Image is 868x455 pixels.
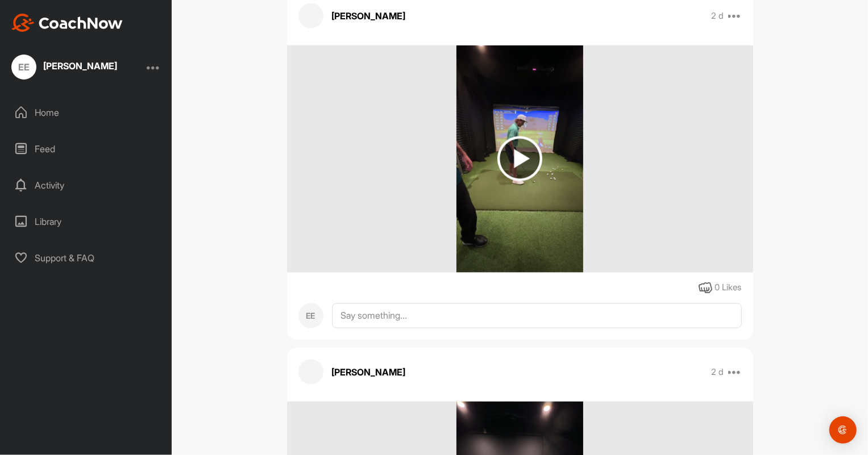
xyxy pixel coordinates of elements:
div: Home [6,98,167,127]
p: 2 d [711,10,724,22]
div: [PERSON_NAME] [43,61,117,70]
div: Open Intercom Messenger [829,416,857,444]
div: Support & FAQ [6,244,167,272]
img: CoachNow [11,14,123,32]
img: media [456,45,583,273]
div: Activity [6,171,167,199]
p: 2 d [711,366,724,378]
div: EE [298,303,323,328]
img: play [497,136,542,181]
div: EE [11,55,36,80]
div: 0 Likes [715,281,742,294]
div: Feed [6,135,167,163]
p: [PERSON_NAME] [332,365,406,379]
div: Library [6,207,167,236]
p: [PERSON_NAME] [332,9,406,23]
